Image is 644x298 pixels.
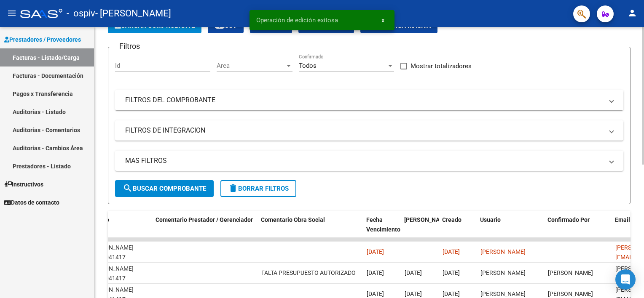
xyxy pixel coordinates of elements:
mat-icon: delete [228,183,238,193]
span: [DATE] [405,290,422,297]
mat-icon: person [627,8,637,18]
button: Buscar Comprobante [115,180,214,197]
mat-expansion-panel-header: FILTROS DE INTEGRACION [115,120,623,141]
span: - [PERSON_NAME] [95,4,171,23]
datatable-header-cell: Afiliado [85,211,152,248]
datatable-header-cell: Fecha Confimado [401,211,439,248]
mat-panel-title: FILTROS DEL COMPROBANTE [125,96,603,105]
span: Operación de edición exitosa [256,16,338,24]
span: x [381,16,384,24]
span: [PERSON_NAME] [480,269,526,276]
datatable-header-cell: Fecha Vencimiento [363,211,401,248]
span: Todos [299,62,317,69]
div: [PERSON_NAME] 27534041417 [89,243,149,262]
span: Borrar Filtros [228,185,289,192]
button: x [375,13,391,28]
mat-icon: search [123,183,133,193]
span: Mostrar totalizadores [411,61,472,71]
span: Comentario Prestador / Gerenciador [156,216,253,223]
span: CSV [215,22,237,29]
mat-icon: menu [7,8,17,18]
span: Creado [442,216,462,223]
span: [DATE] [367,290,384,297]
datatable-header-cell: Confirmado Por [544,211,612,248]
span: Datos de contacto [4,198,59,207]
mat-panel-title: FILTROS DE INTEGRACION [125,126,603,135]
span: Buscar Comprobante [123,185,206,192]
mat-panel-title: MAS FILTROS [125,156,603,165]
datatable-header-cell: Comentario Obra Social [258,211,363,248]
span: Instructivos [4,180,43,189]
span: [PERSON_NAME] [480,248,526,255]
span: [DATE] [367,248,384,255]
div: Open Intercom Messenger [615,269,636,290]
span: Usuario [480,216,501,223]
span: Confirmado Por [547,216,590,223]
datatable-header-cell: Usuario [477,211,544,248]
span: FALTA PRESUPUESTO AUTORIZADO [261,269,356,276]
span: [PERSON_NAME] [404,216,450,223]
h3: Filtros [115,40,144,52]
mat-expansion-panel-header: MAS FILTROS [115,151,623,171]
span: [DATE] [443,269,460,276]
span: [PERSON_NAME] [548,269,593,276]
span: [DATE] [443,248,460,255]
span: [PERSON_NAME] [480,290,526,297]
span: Area [217,62,285,69]
span: [DATE] [443,290,460,297]
datatable-header-cell: Comentario Prestador / Gerenciador [152,211,258,248]
span: [DATE] [405,269,422,276]
span: Afiliado [88,216,109,223]
datatable-header-cell: Creado [439,211,477,248]
span: [PERSON_NAME] [548,290,593,297]
span: - ospiv [67,4,95,23]
span: Comentario Obra Social [261,216,325,223]
button: Borrar Filtros [220,180,296,197]
span: [DATE] [367,269,384,276]
div: [PERSON_NAME] 27534041417 [89,264,149,283]
span: Email [615,216,630,223]
span: Fecha Vencimiento [366,216,400,233]
span: Prestadores / Proveedores [4,35,81,44]
mat-expansion-panel-header: FILTROS DEL COMPROBANTE [115,90,623,110]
